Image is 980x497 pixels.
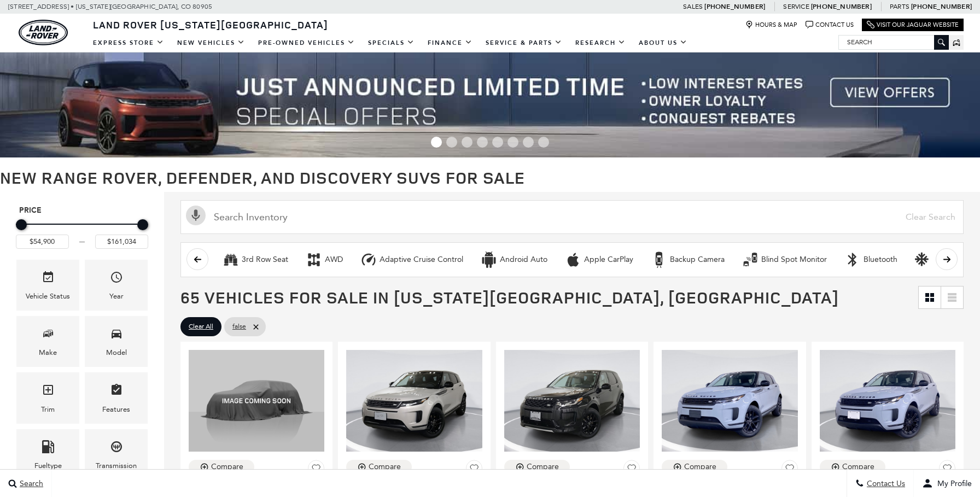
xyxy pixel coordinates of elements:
[745,21,797,29] a: Hours & Map
[16,215,148,249] div: Price
[492,137,503,148] span: Go to slide 5
[844,252,861,268] div: Bluetooth
[500,255,547,265] div: Android Auto
[95,235,148,249] input: Maximum
[42,381,55,403] span: Trim
[369,462,401,472] div: Compare
[360,252,377,268] div: Adaptive Cruise Control
[93,18,328,31] span: Land Rover [US_STATE][GEOGRAPHIC_DATA]
[839,36,948,49] input: Search
[86,33,171,52] a: EXPRESS STORE
[736,248,833,271] button: Blind Spot MonitorBlind Spot Monitor
[110,324,123,347] span: Model
[110,437,123,460] span: Transmission
[838,248,903,271] button: BluetoothBluetooth
[242,255,288,265] div: 3rd Row Seat
[42,324,55,347] span: Make
[565,252,581,268] div: Apple CarPlay
[189,320,213,334] span: Clear All
[96,460,137,472] div: Transmission
[864,255,897,265] div: Bluetooth
[186,248,208,270] button: scroll left
[16,260,79,311] div: VehicleVehicle Status
[189,350,324,452] img: 2026 LAND ROVER Range Rover Evoque S
[102,404,130,416] div: Features
[380,255,463,265] div: Adaptive Cruise Control
[42,268,55,290] span: Vehicle
[475,248,553,271] button: Android AutoAndroid Auto
[670,255,725,265] div: Backup Camera
[466,460,482,481] button: Save Vehicle
[16,429,79,480] div: FueltypeFueltype
[109,290,124,302] div: Year
[300,248,349,271] button: AWDAWD
[34,460,62,472] div: Fueltype
[479,33,569,52] a: Service & Parts
[346,460,412,474] button: Compare Vehicle
[867,21,959,29] a: Visit Our Jaguar Website
[936,248,958,270] button: scroll right
[217,248,294,271] button: 3rd Row Seat3rd Row Seat
[481,252,497,268] div: Android Auto
[559,248,639,271] button: Apple CarPlayApple CarPlay
[16,219,27,230] div: Minimum Price
[507,137,518,148] span: Go to slide 6
[16,316,79,367] div: MakeMake
[8,3,212,10] a: [STREET_ADDRESS] • [US_STATE][GEOGRAPHIC_DATA], CO 80905
[86,18,335,31] a: Land Rover [US_STATE][GEOGRAPHIC_DATA]
[761,255,827,265] div: Blind Spot Monitor
[41,404,55,416] div: Trim
[180,286,839,308] span: 65 Vehicles for Sale in [US_STATE][GEOGRAPHIC_DATA], [GEOGRAPHIC_DATA]
[26,290,70,302] div: Vehicle Status
[820,350,955,452] img: 2025 LAND ROVER Range Rover Evoque S
[346,350,482,452] img: 2026 LAND ROVER Range Rover Evoque S
[623,460,640,481] button: Save Vehicle
[171,33,252,52] a: New Vehicles
[110,381,123,403] span: Features
[806,21,854,29] a: Contact Us
[939,460,955,481] button: Save Vehicle
[820,460,885,474] button: Compare Vehicle
[252,33,361,52] a: Pre-Owned Vehicles
[17,479,43,488] span: Search
[211,462,243,472] div: Compare
[354,248,469,271] button: Adaptive Cruise ControlAdaptive Cruise Control
[477,137,488,148] span: Go to slide 4
[421,33,479,52] a: Finance
[504,350,640,452] img: 2025 LAND ROVER Discovery Sport S
[864,479,905,488] span: Contact Us
[19,206,145,215] h5: Price
[16,235,69,249] input: Minimum
[890,3,909,10] span: Parts
[662,460,727,474] button: Compare Vehicle
[446,137,457,148] span: Go to slide 2
[527,462,559,472] div: Compare
[783,3,809,10] span: Service
[306,252,322,268] div: AWD
[704,2,765,11] a: [PHONE_NUMBER]
[842,462,874,472] div: Compare
[106,347,127,359] div: Model
[223,252,239,268] div: 3rd Row Seat
[85,316,148,367] div: ModelModel
[569,33,632,52] a: Research
[85,372,148,423] div: FeaturesFeatures
[684,462,716,472] div: Compare
[232,320,246,334] span: false
[325,255,343,265] div: AWD
[523,137,534,148] span: Go to slide 7
[137,219,148,230] div: Maximum Price
[16,372,79,423] div: TrimTrim
[651,252,667,268] div: Backup Camera
[811,2,872,11] a: [PHONE_NUMBER]
[915,252,931,268] div: Cooled Seats
[538,137,549,148] span: Go to slide 8
[361,33,421,52] a: Specials
[189,460,254,474] button: Compare Vehicle
[911,2,972,11] a: [PHONE_NUMBER]
[42,437,55,460] span: Fueltype
[186,206,206,225] svg: Click to toggle on voice search
[110,268,123,290] span: Year
[180,200,964,234] input: Search Inventory
[584,255,633,265] div: Apple CarPlay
